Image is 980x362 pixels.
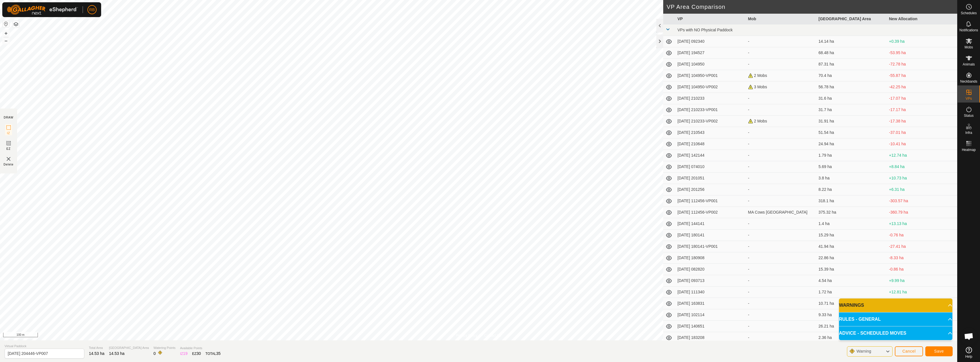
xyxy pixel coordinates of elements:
td: +3.82 ha [887,298,957,309]
td: [DATE] 111340 [675,287,746,298]
div: TOTAL [205,351,220,357]
td: +9.99 ha [887,275,957,287]
td: -0.86 ha [887,264,957,275]
p-accordion-header: WARNINGS [839,298,952,312]
td: [DATE] 104950-VP001 [675,70,746,81]
div: - [748,38,814,44]
td: -0.76 ha [887,230,957,241]
img: Gallagher Logo [7,5,78,15]
td: [DATE] 180908 [675,252,746,264]
span: Total Area [89,345,105,350]
span: 14.53 ha [109,351,125,356]
button: Save [925,346,953,356]
td: +12.81 ha [887,287,957,298]
div: - [748,152,814,158]
td: -27.41 ha [887,241,957,252]
span: 35 [216,351,221,356]
td: [DATE] 074010 [675,161,746,173]
span: Heatmap [962,148,976,152]
span: Status [964,114,973,117]
span: 14.53 ha [89,351,105,356]
div: MA Cows [GEOGRAPHIC_DATA] [748,209,814,215]
td: 2.36 ha [816,332,887,343]
td: [DATE] 142144 [675,150,746,161]
td: [DATE] 210233-VP002 [675,116,746,127]
th: New Allocation [887,14,957,24]
div: - [748,312,814,318]
td: 1.72 ha [816,287,887,298]
td: 68.48 ha [816,47,887,59]
td: [DATE] 093713 [675,275,746,287]
span: WARNINGS [839,302,864,309]
span: IZ [7,131,10,135]
div: IZ [180,351,187,357]
span: Schedules [961,11,977,15]
td: 14.14 ha [816,36,887,47]
td: 41.94 ha [816,241,887,252]
td: 15.29 ha [816,230,887,241]
td: 8.22 ha [816,184,887,195]
td: [DATE] 163831 [675,298,746,309]
div: - [748,255,814,261]
td: -303.57 ha [887,195,957,207]
span: Neckbands [960,80,977,83]
td: 51.54 ha [816,127,887,138]
div: DRAW [4,115,13,120]
td: -72.78 ha [887,59,957,70]
td: 9.33 ha [816,309,887,321]
button: Map Layers [13,21,19,28]
td: -37.01 ha [887,127,957,138]
div: - [748,266,814,272]
th: VP [675,14,746,24]
td: 70.4 ha [816,70,887,81]
span: Cancel [902,349,916,353]
div: - [748,164,814,170]
td: 3.8 ha [816,173,887,184]
h2: VP Area Comparison [667,3,957,10]
td: [DATE] 104950 [675,59,746,70]
span: Notifications [959,28,978,32]
div: - [748,130,814,136]
td: [DATE] 194527 [675,47,746,59]
td: 87.31 ha [816,59,887,70]
a: Privacy Policy [456,333,477,338]
td: [DATE] 144141 [675,218,746,230]
td: [DATE] 210233-VP001 [675,104,746,116]
span: Save [934,349,944,353]
span: 30 [197,351,201,356]
td: -17.17 ha [887,104,957,116]
td: 56.78 ha [816,81,887,93]
button: Reset Map [3,21,9,27]
td: +13.13 ha [887,218,957,230]
div: - [748,221,814,227]
td: -42.25 ha [887,81,957,93]
p-accordion-header: RULES - GENERAL [839,312,952,326]
td: +8.84 ha [887,161,957,173]
p-accordion-header: ADVICE - SCHEDULED MOVES [839,326,952,340]
td: +10.73 ha [887,173,957,184]
span: Available Points [180,346,220,351]
div: EZ [192,351,201,357]
div: 3 Mobs [748,84,814,90]
a: Contact Us [484,333,501,338]
span: [GEOGRAPHIC_DATA] Area [109,345,149,350]
td: [DATE] 092340 [675,36,746,47]
th: [GEOGRAPHIC_DATA] Area [816,14,887,24]
div: - [748,335,814,341]
td: [DATE] 180141-VP001 [675,241,746,252]
td: 375.32 ha [816,207,887,218]
td: +0.39 ha [887,36,957,47]
span: 0 [154,351,156,356]
div: - [748,244,814,249]
td: [DATE] 180141 [675,230,746,241]
button: – [3,37,9,44]
div: 2 Mobs [748,73,814,79]
span: 19 [183,351,188,356]
td: [DATE] 112456-VP002 [675,207,746,218]
td: [DATE] 104950-VP002 [675,81,746,93]
td: -8.33 ha [887,252,957,264]
td: 31.91 ha [816,116,887,127]
span: Virtual Paddock [5,344,84,349]
span: Help [965,355,972,358]
td: -55.87 ha [887,70,957,81]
